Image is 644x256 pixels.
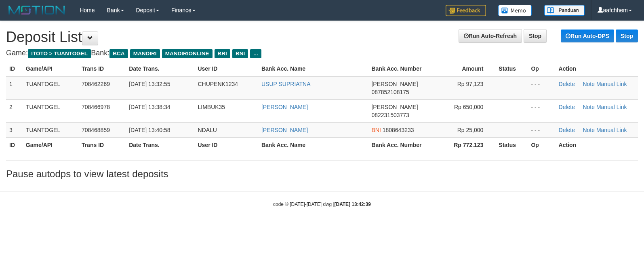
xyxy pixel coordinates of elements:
[498,5,532,16] img: Button%20Memo.svg
[162,49,213,58] span: MANDIRIONLINE
[261,81,311,87] a: USUP SUPRIATNA
[556,61,638,76] th: Action
[559,81,575,87] a: Delete
[561,29,614,42] a: Run Auto-DPS
[273,201,371,207] small: code © [DATE]-[DATE] dwg |
[6,122,23,137] td: 3
[6,76,23,100] td: 1
[528,137,555,152] th: Op
[559,104,575,110] a: Delete
[6,49,638,57] h4: Game: Bank:
[198,127,217,133] span: NDALU
[23,137,78,152] th: Game/API
[198,104,225,110] span: LIMBUK35
[371,127,381,133] span: BNI
[457,81,484,87] span: Rp 97,123
[258,137,368,152] th: Bank Acc. Name
[261,104,308,110] a: [PERSON_NAME]
[6,61,23,76] th: ID
[495,61,528,76] th: Status
[556,137,638,152] th: Action
[258,61,368,76] th: Bank Acc. Name
[109,49,128,58] span: BCA
[215,49,230,58] span: BRI
[368,61,440,76] th: Bank Acc. Number
[528,76,555,100] td: - - -
[23,99,78,122] td: TUANTOGEL
[446,5,486,16] img: Feedback.jpg
[78,137,126,152] th: Trans ID
[454,104,483,110] span: Rp 650,000
[371,89,409,95] span: 087852108175
[524,29,547,43] a: Stop
[194,137,258,152] th: User ID
[596,127,627,133] a: Manual Link
[495,137,528,152] th: Status
[129,81,170,87] span: [DATE] 13:32:55
[6,29,638,45] h1: Deposit List
[383,127,414,133] span: 1808643233
[368,137,440,152] th: Bank Acc. Number
[82,81,110,87] span: 708462269
[23,76,78,100] td: TUANTOGEL
[198,81,238,87] span: CHUPENK1234
[6,137,23,152] th: ID
[129,127,170,133] span: [DATE] 13:40:58
[250,49,261,58] span: ...
[130,49,160,58] span: MANDIRI
[82,104,110,110] span: 708466978
[129,104,170,110] span: [DATE] 13:38:34
[82,127,110,133] span: 708468859
[6,4,67,16] img: MOTION_logo.png
[371,81,418,87] span: [PERSON_NAME]
[528,99,555,122] td: - - -
[583,104,595,110] a: Note
[583,81,595,87] a: Note
[23,61,78,76] th: Game/API
[371,112,409,118] span: 082231503773
[559,127,575,133] a: Delete
[371,104,418,110] span: [PERSON_NAME]
[335,201,371,207] strong: [DATE] 13:42:39
[261,127,308,133] a: [PERSON_NAME]
[28,49,91,58] span: ITOTO > TUANTOGEL
[528,122,555,137] td: - - -
[544,5,585,16] img: panduan.png
[232,49,248,58] span: BNI
[459,29,522,43] a: Run Auto-Refresh
[440,137,495,152] th: Rp 772.123
[194,61,258,76] th: User ID
[126,61,194,76] th: Date Trans.
[6,99,23,122] td: 2
[78,61,126,76] th: Trans ID
[528,61,555,76] th: Op
[596,104,627,110] a: Manual Link
[457,127,484,133] span: Rp 25,000
[440,61,495,76] th: Amount
[6,169,638,179] h3: Pause autodps to view latest deposits
[596,81,627,87] a: Manual Link
[583,127,595,133] a: Note
[23,122,78,137] td: TUANTOGEL
[126,137,194,152] th: Date Trans.
[616,29,638,42] a: Stop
